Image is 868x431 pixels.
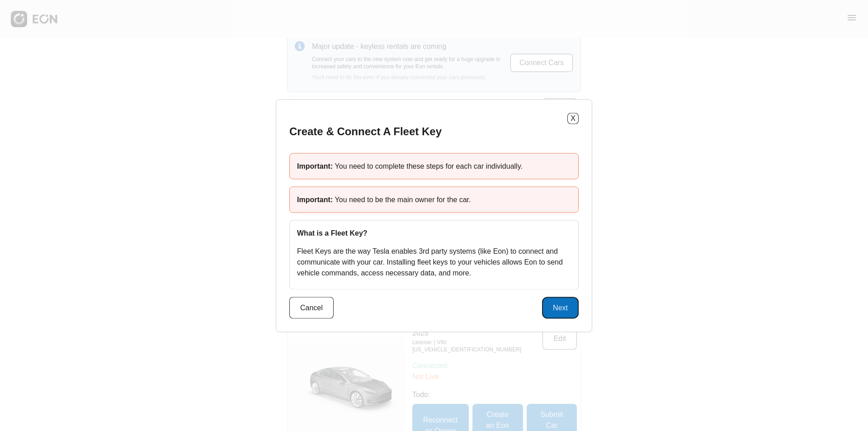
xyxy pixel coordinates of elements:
[297,227,571,238] h3: What is a Fleet Key?
[297,246,571,278] p: Fleet Keys are the way Tesla enables 3rd party systems (like Eon) to connect and communicate with...
[289,297,334,318] button: Cancel
[335,162,523,170] span: You need to complete these steps for each car individually.
[542,297,579,318] button: Next
[567,113,579,124] button: X
[335,195,471,203] span: You need to be the main owner for the car.
[289,124,442,138] h2: Create & Connect A Fleet Key
[297,195,335,203] span: Important:
[297,162,335,170] span: Important:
